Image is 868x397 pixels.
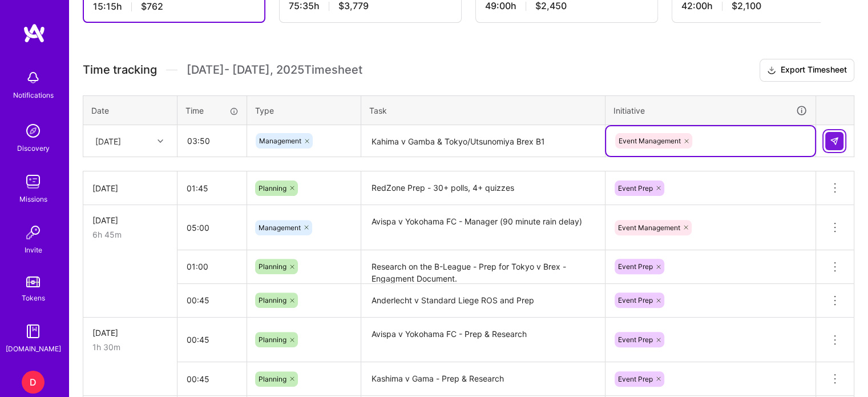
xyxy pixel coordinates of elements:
textarea: Avispa v Yokohama FC - Prep & Research [362,319,604,362]
input: HH:MM [177,364,247,394]
i: icon Chevron [158,138,163,144]
textarea: RedZone Prep - 30+ polls, 4+ quizzes [362,173,604,204]
span: Time tracking [83,63,157,77]
th: Date [83,95,177,125]
span: Planning [259,375,286,383]
div: Time [185,105,239,117]
div: [DATE] [92,214,168,226]
img: Submit [830,137,839,146]
img: guide book [22,320,45,343]
div: Tokens [22,292,45,304]
a: D [19,371,47,394]
div: 1h 30m [92,341,168,353]
textarea: Avispa v Yokohama FC - Manager (90 minute rain delay) [362,206,604,249]
span: Event Management [618,223,680,232]
div: [DATE] [92,327,168,339]
img: tokens [26,276,40,287]
input: HH:MM [178,126,246,156]
img: bell [22,66,45,89]
input: HH:MM [177,324,247,355]
span: Management [259,137,301,145]
img: logo [23,23,46,43]
input: HH:MM [177,251,247,282]
img: Invite [22,221,45,244]
div: [DATE] [92,182,168,194]
div: 6h 45m [92,228,168,240]
span: Planning [259,184,286,193]
input: HH:MM [177,212,247,243]
span: Event Prep [618,184,653,193]
div: Initiative [613,104,808,117]
div: D [22,371,45,394]
span: Planning [259,296,286,304]
span: Event Management [619,137,681,145]
span: Event Prep [618,296,653,304]
span: Planning [259,262,286,271]
div: Invite [25,244,42,256]
img: discovery [22,119,45,142]
input: HH:MM [177,173,247,203]
textarea: Kahima v Gamba & Tokyo/Utsunomiya Brex B1 [362,126,604,157]
div: 15:15 h [93,1,255,13]
span: $762 [141,1,163,13]
img: teamwork [22,170,45,193]
div: Notifications [13,89,54,101]
span: Event Prep [618,375,653,383]
div: null [825,132,845,150]
input: HH:MM [177,285,247,315]
textarea: Kashima v Gama - Prep & Research [362,363,604,395]
div: [DATE] [95,135,121,147]
button: Export Timesheet [760,59,854,82]
span: [DATE] - [DATE] , 2025 Timesheet [187,63,362,77]
span: Event Prep [618,335,653,344]
div: Missions [19,193,47,205]
span: Event Prep [618,262,653,271]
textarea: Research on the B-League - Prep for Tokyo v Brex - Engagment Document. [362,251,604,283]
textarea: Anderlecht v Standard Liege ROS and Prep [362,285,604,316]
div: [DOMAIN_NAME] [6,343,61,355]
div: Discovery [17,142,50,154]
i: icon Download [767,65,776,77]
th: Task [361,95,605,125]
span: Planning [259,335,286,344]
th: Type [247,95,361,125]
span: Management [259,223,301,232]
